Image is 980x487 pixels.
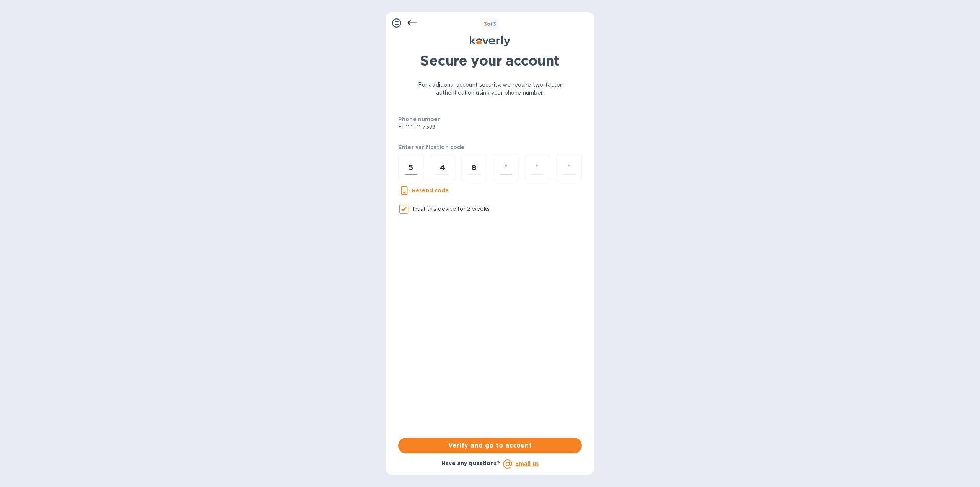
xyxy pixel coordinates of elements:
[398,438,582,453] button: Verify and go to account
[404,441,576,450] span: Verify and go to account
[412,187,449,193] u: Resend code
[398,143,582,151] p: Enter verification code
[515,461,539,467] a: Email us
[484,21,497,27] b: of 3
[412,205,490,213] p: Trust this device for 2 weeks
[398,52,582,69] h1: Secure your account
[441,460,500,466] b: Have any questions?
[398,81,582,97] p: For additional account security, we require two-factor authentication using your phone number.
[398,116,440,122] b: Phone number
[484,21,487,27] span: 3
